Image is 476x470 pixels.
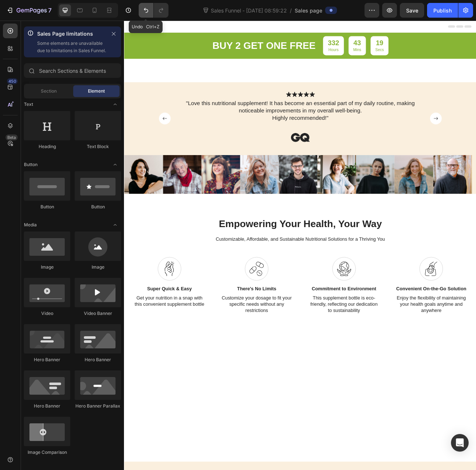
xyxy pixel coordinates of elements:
span: Text [24,101,33,108]
span: Section [41,88,57,94]
button: Save [400,3,424,18]
img: gempages_579943791784362756-bc293782-e32e-4c0a-817e-038de30389b5.png [49,169,97,217]
h2: Empowering Your Health, Your Way [7,247,434,264]
p: Customize your dosage to fit your specific needs without any restrictions [122,344,210,367]
span: Save [406,7,418,14]
div: Button [24,204,70,210]
img: gempages_579943791784362756-97f81249-10c4-469b-9e0d-bae8dd097772.png [97,169,145,217]
p: Some elements are unavailable due to limitations in Sales Funnel. [37,40,106,54]
div: Undo/Redo [139,3,168,18]
div: Beta [6,134,18,140]
p: Customizable, Affordable, and Sustainable Nutritional Solutions for a Thriving You [8,270,433,278]
div: Heading [24,143,70,150]
div: 43 [287,23,297,34]
button: Publish [427,3,458,18]
p: Commitment to Environment [231,333,320,340]
img: gempages_579943791784362756-02f43f9b-1ba3-4a5b-9061-c421fb00598a.png [387,169,436,217]
img: gempages_579943791784362756-47e8c807-f58d-4b60-8a3e-19978a96a73d.png [242,169,291,217]
div: Publish [433,7,452,14]
span: Element [88,88,105,94]
p: Convenient On-the-Go Solution [341,333,429,340]
p: Sales Page limitations [37,29,106,38]
img: gempages_579943791784362756-f1f324e0-463c-48c6-a7b3-dd37cee3dfe5.png [339,169,387,217]
div: 332 [255,23,269,34]
img: gempages_579943791784362756-9b576b18-b9ab-4165-85b8-882eddbd64de.png [291,169,339,217]
div: Video Banner [75,310,121,317]
span: Toggle open [109,219,121,231]
div: Hero Banner [75,356,121,363]
img: gempages_579943791784362756-e96551a5-89b6-4b96-95b6-1f8ac5d2c385.png [189,136,252,157]
img: gempages_579943791784362756-a9ee7328-cf55-4230-9928-68e1c12452f5.png [194,169,242,217]
input: Search Sections & Elements [24,63,121,78]
p: Super Quick & Easy [12,333,101,340]
div: Hero Banner [24,403,70,409]
div: Video [24,310,70,317]
p: There's No Limits [122,333,210,340]
p: Hours [255,34,269,40]
span: / [290,7,292,14]
span: Sales Funnel - [DATE] 08:59:22 [209,7,288,14]
p: Get your nutrition in a snap with this convenient supplement bottle [12,344,101,360]
button: Carousel Back Arrow [43,115,58,130]
button: Carousel Next Arrow [383,115,398,130]
div: Button [75,204,121,210]
div: 19 [315,23,326,34]
div: Hero Banner Parallax [75,403,121,409]
div: 450 [7,78,18,84]
div: Hero Banner [24,356,70,363]
div: Image [75,264,121,270]
button: 7 [3,3,55,18]
p: 7 [48,6,51,15]
div: Image [24,264,70,270]
span: Button [24,161,38,168]
p: Mins [287,34,297,40]
p: "Love this nutritional supplement! It has become an essential part of my daily routine, making no... [70,100,372,127]
p: This supplement bottle is eco-friendly, reflecting our dedication to sustainability [231,344,320,367]
div: Image Comparison [24,449,70,456]
div: Open Intercom Messenger [451,434,469,452]
p: Secs [315,34,326,40]
span: Toggle open [109,98,121,110]
img: gempages_579943791784362756-cc0c2b5d-72db-49a2-870b-a538166833ec.png [145,169,194,217]
p: Enjoy the flexibility of maintaining your health goals anytime and anywhere [341,344,429,367]
iframe: Design area [124,21,476,470]
div: Text Block [75,143,121,150]
span: Sales page [295,7,322,14]
span: Media [24,222,37,228]
span: Toggle open [109,159,121,171]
